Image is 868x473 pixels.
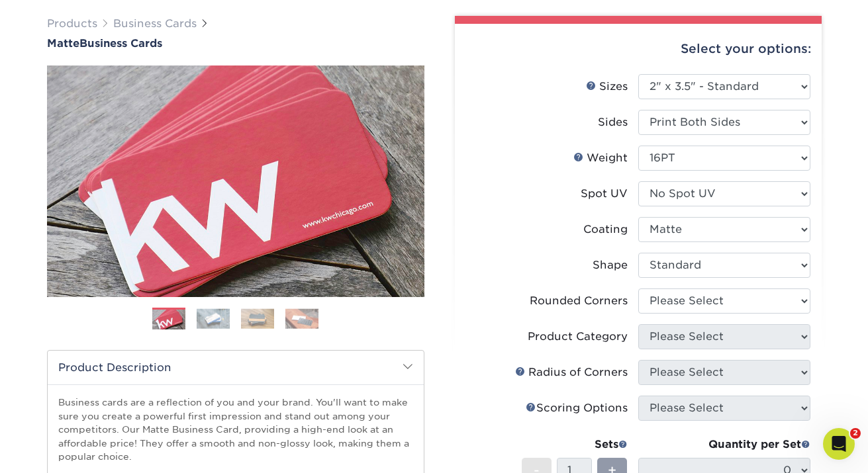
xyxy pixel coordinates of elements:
a: MatteBusiness Cards [47,37,424,50]
iframe: Intercom live chat [823,428,855,460]
a: Business Cards [113,17,197,30]
img: Business Cards 02 [197,308,230,329]
div: Scoring Options [526,400,628,416]
div: Coating [583,222,628,237]
div: Product Category [528,329,628,345]
h2: Product Description [48,351,424,384]
div: Quantity per Set [638,437,810,452]
div: Weight [573,150,628,166]
img: Business Cards 04 [285,308,318,329]
div: Radius of Corners [515,365,628,380]
h1: Business Cards [47,37,424,50]
a: Products [47,17,97,30]
div: Spot UV [581,186,628,202]
div: Sides [598,114,628,130]
div: Sets [522,437,628,452]
img: Business Cards 03 [241,308,274,329]
div: Shape [593,257,628,273]
span: Matte [47,37,79,50]
div: Sizes [586,79,628,95]
div: Select your options: [465,24,811,74]
span: 2 [850,428,861,439]
div: Rounded Corners [530,293,628,309]
img: Business Cards 01 [152,303,185,336]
